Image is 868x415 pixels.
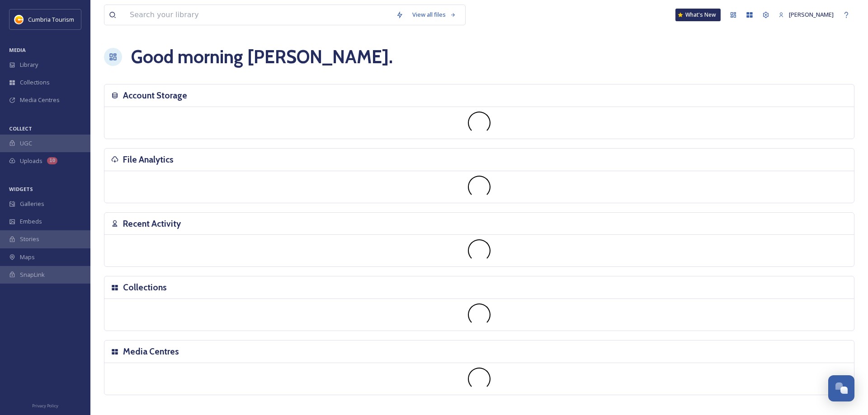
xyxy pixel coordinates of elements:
[123,345,179,358] h3: Media Centres
[20,270,45,279] span: SnapLink
[828,375,854,401] button: Open Chat
[14,15,24,24] img: images.jpg
[123,89,187,102] h3: Account Storage
[20,96,60,104] span: Media Centres
[774,6,838,23] a: [PERSON_NAME]
[20,157,42,165] span: Uploads
[9,47,26,53] span: MEDIA
[9,125,32,132] span: COLLECT
[20,61,38,69] span: Library
[675,9,721,21] a: What's New
[20,217,42,226] span: Embeds
[32,400,58,410] a: Privacy Policy
[20,253,35,261] span: Maps
[20,235,39,243] span: Stories
[20,200,44,208] span: Galleries
[408,6,461,23] a: View all files
[125,5,392,25] input: Search your library
[28,15,74,23] span: Cumbria Tourism
[789,10,834,19] span: [PERSON_NAME]
[20,78,50,87] span: Collections
[47,157,57,164] div: 10
[32,403,58,409] span: Privacy Policy
[9,186,33,192] span: WIDGETS
[123,281,167,294] h3: Collections
[123,217,181,230] h3: Recent Activity
[20,139,32,148] span: UGC
[123,153,174,166] h3: File Analytics
[131,43,393,70] h1: Good morning [PERSON_NAME] .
